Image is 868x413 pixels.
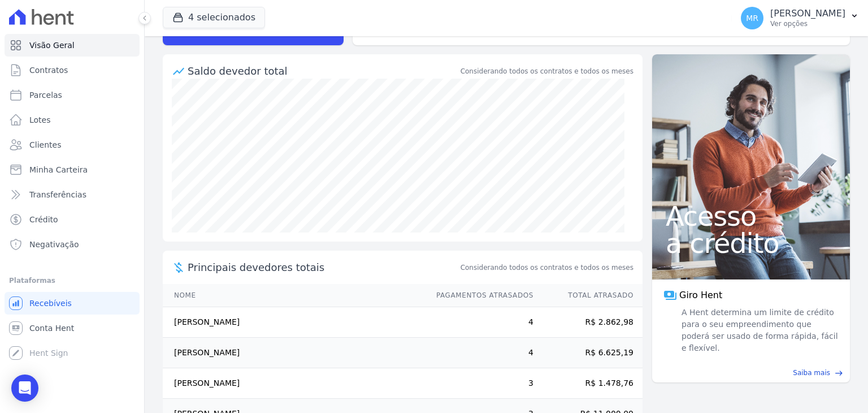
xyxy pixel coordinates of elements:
[534,338,643,368] td: R$ 6.625,19
[29,89,62,101] span: Parcelas
[659,368,843,378] a: Saiba mais east
[5,34,140,57] a: Visão Geral
[534,368,643,399] td: R$ 1.478,76
[5,233,140,256] a: Negativação
[163,284,426,307] th: Nome
[29,40,75,51] span: Visão Geral
[426,284,534,307] th: Pagamentos Atrasados
[188,63,458,79] div: Saldo devedor total
[5,59,140,81] a: Contratos
[426,307,534,338] td: 4
[666,203,836,230] span: Acesso
[461,66,633,76] div: Considerando todos os contratos e todos os meses
[426,368,534,399] td: 3
[29,322,74,334] span: Conta Hent
[5,158,140,181] a: Minha Carteira
[9,274,135,287] div: Plataformas
[679,307,839,354] span: A Hent determina um limite de crédito para o seu empreendimento que poderá ser usado de forma ráp...
[666,230,836,257] span: a crédito
[163,7,265,28] button: 4 selecionados
[163,307,426,338] td: [PERSON_NAME]
[534,307,643,338] td: R$ 2.862,98
[5,183,140,206] a: Transferências
[534,284,643,307] th: Total Atrasado
[163,338,426,368] td: [PERSON_NAME]
[679,289,722,302] span: Giro Hent
[5,134,140,156] a: Clientes
[5,109,140,131] a: Lotes
[188,260,458,275] span: Principais devedores totais
[5,317,140,339] a: Conta Hent
[5,292,140,315] a: Recebíveis
[793,368,830,378] span: Saiba mais
[29,214,58,225] span: Crédito
[29,64,68,76] span: Contratos
[746,14,758,22] span: MR
[29,239,79,250] span: Negativação
[461,263,633,273] span: Considerando todos os contratos e todos os meses
[29,298,72,309] span: Recebíveis
[5,84,140,106] a: Parcelas
[29,114,51,126] span: Lotes
[732,2,868,34] button: MR [PERSON_NAME] Ver opções
[835,369,843,377] span: east
[163,368,426,399] td: [PERSON_NAME]
[29,139,61,150] span: Clientes
[5,208,140,231] a: Crédito
[29,189,86,200] span: Transferências
[770,19,845,28] p: Ver opções
[426,338,534,368] td: 4
[29,164,88,175] span: Minha Carteira
[11,375,38,402] div: Open Intercom Messenger
[770,8,845,19] p: [PERSON_NAME]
